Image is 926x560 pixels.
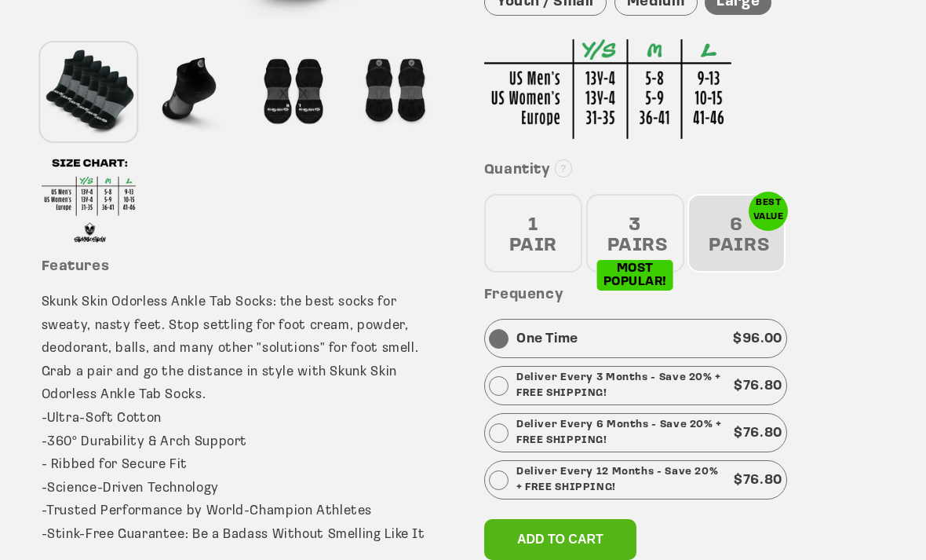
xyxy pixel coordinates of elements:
[742,333,782,346] span: 96.00
[516,328,578,352] p: One Time
[484,163,885,181] h3: Quantity
[734,470,782,493] p: $
[743,427,782,441] span: 76.80
[734,375,782,399] p: $
[516,465,726,496] p: Deliver Every 12 Months - Save 20% + FREE SHIPPING!
[516,418,726,449] p: Deliver Every 6 Months - Save 20% + FREE SHIPPING!
[42,291,443,547] p: Skunk Skin Odorless Ankle Tab Socks: the best socks for sweaty, nasty feet. Stop settling for foo...
[687,195,786,273] div: 6 PAIRS
[484,40,731,140] img: Sizing Chart
[42,259,443,277] h3: Features
[484,287,885,306] h3: Frequency
[733,328,782,352] p: $
[586,195,684,273] div: 3 PAIRS
[734,423,782,446] p: $
[484,195,582,273] div: 1 PAIR
[743,380,782,393] span: 76.80
[743,474,782,488] span: 76.80
[516,371,726,402] p: Deliver Every 3 Months - Save 20% + FREE SHIPPING!
[517,533,603,547] span: Add to cart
